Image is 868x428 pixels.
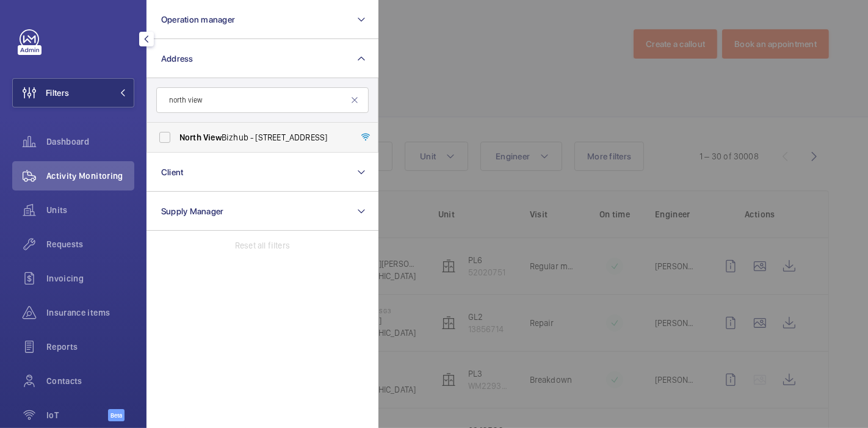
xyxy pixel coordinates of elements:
[46,375,134,387] span: Contacts
[46,409,108,421] span: IoT
[46,238,134,250] span: Requests
[46,136,134,148] span: Dashboard
[12,78,134,107] button: Filters
[46,272,134,285] span: Invoicing
[108,409,125,421] span: Beta
[46,306,134,319] span: Insurance items
[46,341,134,353] span: Reports
[46,170,134,182] span: Activity Monitoring
[46,204,134,216] span: Units
[46,87,69,99] span: Filters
